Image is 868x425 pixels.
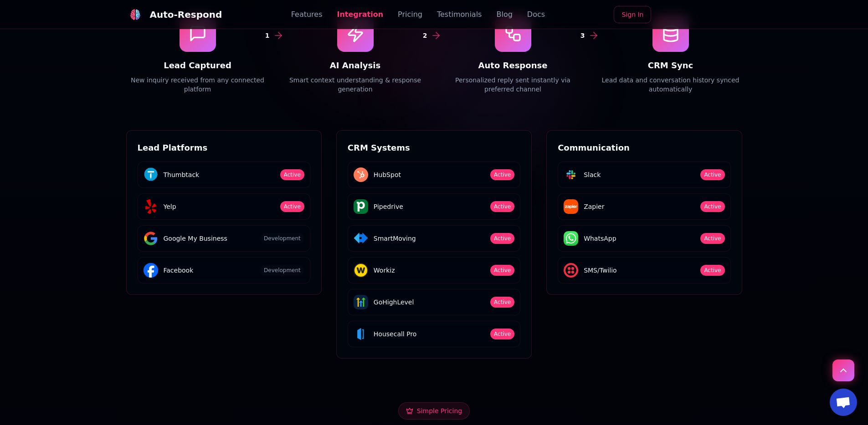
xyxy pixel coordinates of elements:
img: Google My Business logo [144,231,158,246]
img: Facebook logo [144,263,158,278]
span: Active [280,201,304,212]
span: Active [490,265,514,276]
h3: Lead Platforms [138,142,310,154]
img: SmartMoving logo [354,231,368,246]
div: 1 [262,30,272,40]
div: 3 [577,30,588,40]
span: Zapier [584,202,604,211]
a: Pricing [398,9,422,20]
a: Auto-Respond [126,5,222,24]
h4: Lead Captured [126,59,269,72]
img: GoHighLevel logo [354,295,368,309]
img: logo.svg [129,9,140,20]
span: Slack [584,170,601,179]
span: Facebook [164,266,194,275]
span: Housecall Pro [374,329,417,339]
p: Lead data and conversation history synced automatically [599,76,742,94]
img: Yelp logo [144,199,158,214]
a: Blog [496,9,512,20]
span: SMS/Twilio [584,266,617,275]
p: New inquiry received from any connected platform [126,76,269,94]
span: Active [700,201,724,212]
span: Google My Business [164,234,227,243]
img: Zapier logo [564,199,578,214]
span: Active [700,265,724,276]
span: Active [700,169,724,180]
h4: AI Analysis [284,59,427,72]
a: Docs [527,9,545,20]
h4: Auto Response [442,59,585,72]
h3: CRM Systems [348,142,520,154]
a: Open chat [830,389,857,416]
span: HubSpot [374,170,401,179]
span: Active [280,169,304,180]
div: Auto-Respond [150,8,222,21]
p: Personalized reply sent instantly via preferred channel [442,76,585,94]
a: Features [291,9,323,20]
span: Active [490,297,514,308]
h3: Communication [558,142,730,154]
span: SmartMoving [374,234,416,243]
span: Active [490,329,514,339]
img: WhatsApp logo [564,231,578,246]
span: Development [260,265,304,276]
img: SMS/Twilio logo [564,263,578,278]
a: Integration [337,9,384,20]
a: Sign In [614,6,651,23]
span: Development [260,233,304,244]
img: Slack logo [564,167,578,182]
div: 2 [419,30,430,40]
img: HubSpot logo [354,167,368,182]
span: WhatsApp [584,234,616,243]
span: GoHighLevel [374,298,414,307]
span: Active [490,169,514,180]
h4: CRM Sync [599,59,742,72]
span: Thumbtack [164,170,200,179]
iframe: Sign in with Google Button [654,5,746,25]
img: Workiz logo [354,263,368,278]
a: Testimonials [437,9,482,20]
span: Pipedrive [374,202,403,211]
img: Housecall Pro logo [354,327,368,341]
img: Thumbtack logo [144,167,158,182]
span: Active [700,233,724,244]
span: Active [490,201,514,212]
span: Yelp [164,202,176,211]
button: Scroll to top [832,359,854,381]
img: Pipedrive logo [354,199,368,214]
p: Smart context understanding & response generation [284,76,427,94]
span: Active [490,233,514,244]
span: Workiz [374,266,395,275]
span: Simple Pricing [417,406,462,415]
